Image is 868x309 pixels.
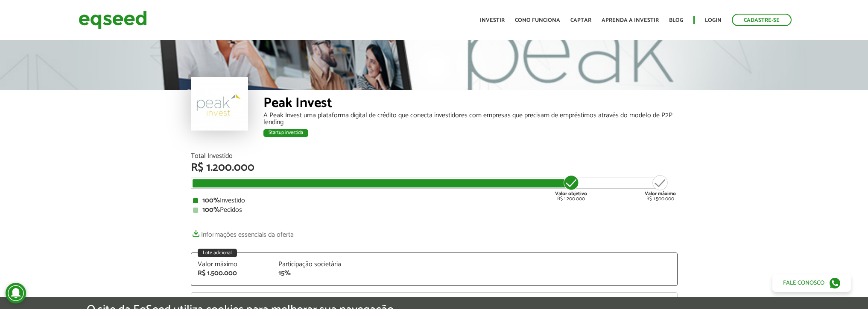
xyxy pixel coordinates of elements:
strong: Valor objetivo [555,190,587,198]
a: Blog [669,18,683,23]
div: Investido [193,197,675,204]
a: Cadastre-se [732,14,792,26]
div: Peak Invest [263,96,678,112]
a: Captar [570,18,591,23]
div: R$ 1.500.000 [645,174,676,202]
div: A Peak Invest uma plataforma digital de crédito que conecta investidores com empresas que precisa... [263,112,678,126]
div: R$ 1.500.000 [198,270,266,277]
strong: 100% [202,195,220,206]
a: Como funciona [515,18,560,23]
div: Participação societária [278,261,347,268]
div: 15% [278,270,347,277]
strong: 100% [202,204,220,216]
div: Pedidos [193,207,675,214]
a: Aprenda a investir [602,18,659,23]
div: Startup investida [263,129,308,137]
div: Lote adicional [198,249,237,257]
div: R$ 1.200.000 [555,174,587,202]
div: R$ 1.200.000 [191,162,678,173]
img: EqSeed [79,9,147,31]
div: Total Investido [191,153,678,160]
a: Informações essenciais da oferta [191,226,294,238]
a: Investir [480,18,505,23]
a: Fale conosco [772,274,851,292]
strong: Valor máximo [645,190,676,198]
div: Valor máximo [198,261,266,268]
a: Login [705,18,722,23]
